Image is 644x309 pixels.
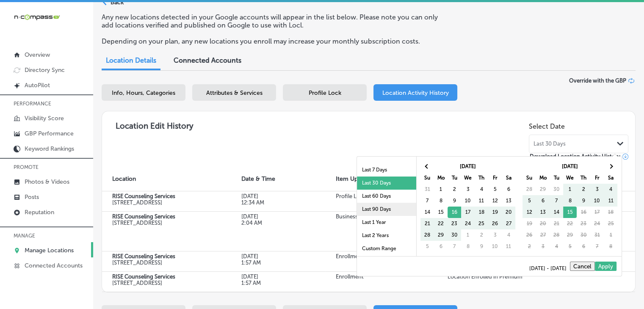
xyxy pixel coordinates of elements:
[420,184,434,195] td: 31
[106,56,156,64] span: Location Details
[461,241,475,252] td: 8
[336,253,404,259] p: Enrollment
[448,273,583,280] h5: Location Enrolled in Premium
[590,184,604,195] td: 3
[241,193,296,199] p: Oct 15, 2025
[536,218,550,229] td: 20
[25,247,74,254] p: Manage Locations
[563,241,577,252] td: 5
[550,241,563,252] td: 4
[604,218,617,229] td: 25
[475,241,488,252] td: 9
[604,241,617,252] td: 8
[434,207,448,218] td: 15
[14,13,60,21] img: 660ab0bf-5cc7-4cb8-ba1c-48b5ae0f18e60NCTV_CLogo_TV_Black_-500x88.png
[25,51,50,58] p: Overview
[461,229,475,241] td: 1
[357,203,416,216] li: Last 90 Days
[420,229,434,241] td: 28
[570,262,595,271] button: Cancel
[382,89,449,97] span: Location Activity History
[357,190,416,203] li: Last 60 Days
[604,195,617,207] td: 11
[420,172,434,184] th: Su
[174,56,241,64] span: Connected Accounts
[112,259,193,266] p: 401 North Main Street, Suite 104, Bryan, TX 77803, US
[475,172,488,184] th: Th
[206,89,263,97] span: Attributes & Services
[112,199,193,206] p: 401 North Main Street, Suite 104, Bryan, TX 77803, US
[536,172,550,184] th: Mo
[357,177,416,190] li: Last 30 Days
[522,184,536,195] td: 28
[550,229,563,241] td: 28
[461,195,475,207] td: 10
[241,213,296,220] p: Oct 14, 2025
[109,121,193,131] h3: Location Edit History
[563,172,577,184] th: We
[102,37,449,45] p: Depending on your plan, any new locations you enroll may increase your monthly subscription costs.
[550,195,563,207] td: 7
[309,89,341,97] span: Profile Lock
[241,280,296,286] p: 1:57 AM
[112,273,193,280] p: RISE Counseling Services
[336,193,404,199] p: Profile Lock
[536,229,550,241] td: 27
[461,218,475,229] td: 24
[448,184,461,195] td: 2
[461,172,475,184] th: We
[420,241,434,252] td: 5
[448,218,461,229] td: 23
[336,273,404,280] p: Enrollment
[530,153,620,160] span: Download Location Activity History
[502,195,515,207] td: 13
[112,213,193,220] p: RISE Counseling Services
[25,145,74,152] p: Keyword Rankings
[563,195,577,207] td: 8
[102,13,449,29] p: Any new locations detected in your Google accounts will appear in the list below. Please note you...
[595,262,616,271] button: Apply
[461,184,475,195] td: 3
[420,195,434,207] td: 7
[522,195,536,207] td: 5
[536,161,604,172] th: [DATE]
[448,229,461,241] td: 30
[502,241,515,252] td: 11
[241,199,296,206] p: 12:34 AM
[241,259,296,266] p: 1:57 AM
[326,167,437,191] th: Item Updated
[102,167,231,191] th: Location
[502,218,515,229] td: 27
[112,193,193,199] p: RISE Counseling Services
[420,207,434,218] td: 14
[604,172,617,184] th: Sa
[577,241,590,252] td: 6
[488,184,502,195] td: 5
[529,266,570,271] span: [DATE] - [DATE]
[434,172,448,184] th: Mo
[569,77,626,84] span: Override with the GBP
[533,141,566,147] span: Last 30 Days
[25,209,54,216] p: Reputation
[590,172,604,184] th: Fr
[563,229,577,241] td: 29
[475,229,488,241] td: 2
[25,178,69,185] p: Photos & Videos
[112,253,175,259] strong: RISE Counseling Services
[550,172,563,184] th: Tu
[475,195,488,207] td: 11
[420,218,434,229] td: 21
[536,184,550,195] td: 29
[25,130,74,137] p: GBP Performance
[488,218,502,229] td: 26
[112,280,193,286] p: 401 North Main Street, Suite 104, Bryan, TX 77803, US
[112,220,193,226] p: 401 North Main Street, Suite 104, Bryan, TX 77803, US
[488,172,502,184] th: Fr
[357,163,416,177] li: Last 7 Days
[536,195,550,207] td: 6
[241,253,296,259] p: Oct 14, 2025
[577,172,590,184] th: Th
[522,229,536,241] td: 26
[590,207,604,218] td: 17
[502,229,515,241] td: 4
